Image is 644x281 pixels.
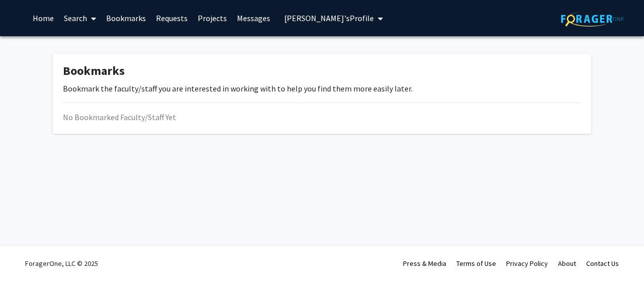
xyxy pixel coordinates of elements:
h1: Bookmarks [63,64,581,78]
a: Press & Media [403,259,446,268]
a: Terms of Use [456,259,496,268]
span: [PERSON_NAME]'s Profile [284,13,374,23]
a: Contact Us [586,259,619,268]
a: Search [59,1,101,36]
a: Home [28,1,59,36]
a: Messages [232,1,275,36]
a: Projects [193,1,232,36]
a: Requests [151,1,193,36]
a: About [558,259,576,268]
div: No Bookmarked Faculty/Staff Yet [63,111,581,123]
p: Bookmark the faculty/staff you are interested in working with to help you find them more easily l... [63,82,581,95]
a: Bookmarks [101,1,151,36]
div: ForagerOne, LLC © 2025 [25,246,98,281]
img: ForagerOne Logo [561,11,624,27]
a: Privacy Policy [506,259,548,268]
